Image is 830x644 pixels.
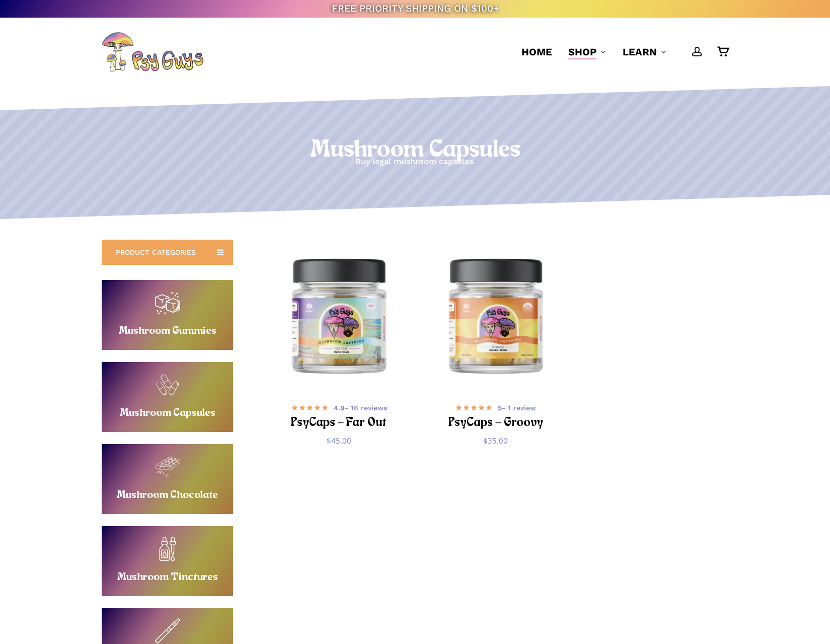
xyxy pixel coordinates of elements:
span: Shop [568,46,596,58]
span: - 16 reviews [334,403,387,413]
a: PsyCaps - Groovy [422,242,570,389]
a: Home [521,45,552,59]
nav: Main Menu [513,18,728,86]
bdi: 35.00 [483,436,508,446]
a: PsyCaps - Far Out [265,242,413,389]
a: Shop [568,45,607,59]
img: PsyGuys [102,32,203,72]
a: 4.9- 16 reviews PsyCaps – Far Out [278,401,400,428]
span: Home [521,46,552,58]
a: 5- 1 review PsyCaps – Groovy [435,401,557,428]
bdi: 45.00 [327,436,351,446]
span: $ [327,436,331,446]
h2: PsyCaps – Groovy [435,414,557,433]
b: 4.9 [334,404,345,412]
img: Psy Guys Mushroom Capsules, Hero Dose bottle [265,242,413,389]
h2: PsyCaps – Far Out [278,414,400,433]
span: $ [483,436,488,446]
span: Learn [623,46,657,58]
a: Learn [623,45,667,59]
span: - 1 review [498,403,536,413]
span: PRODUCT CATEGORIES [116,247,196,257]
b: 5 [498,404,502,412]
a: PRODUCT CATEGORIES [102,240,233,265]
